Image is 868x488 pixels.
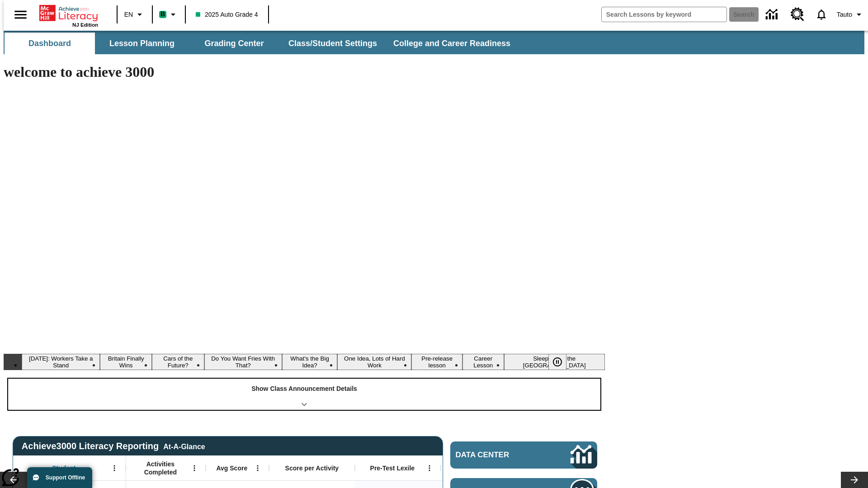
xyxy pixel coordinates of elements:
span: B [160,9,165,20]
button: Slide 6 One Idea, Lots of Hard Work [337,354,411,370]
span: Avg Score [216,464,247,472]
button: Pause [548,354,566,370]
button: College and Career Readiness [386,33,518,54]
button: Slide 8 Career Lesson [462,354,504,370]
a: Data Center [760,2,785,27]
p: Show Class Announcement Details [251,384,357,394]
div: At-A-Glance [163,441,205,451]
button: Class/Student Settings [281,33,384,54]
button: Slide 5 What's the Big Idea? [282,354,338,370]
button: Lesson Planning [97,33,187,54]
button: Open Menu [108,461,121,475]
button: Slide 2 Britain Finally Wins [100,354,151,370]
span: Support Offline [46,474,85,481]
button: Boost Class color is mint green. Change class color [156,6,182,23]
span: Data Center [456,450,540,460]
span: Pre-Test Lexile [370,464,415,472]
a: Resource Center, Will open in new tab [785,2,810,27]
div: SubNavbar [4,31,864,54]
button: Slide 7 Pre-release lesson [411,354,462,370]
button: Grading Center [189,33,279,54]
button: Dashboard [5,33,95,54]
button: Open Menu [188,461,201,475]
button: Open Menu [423,461,436,475]
h1: welcome to achieve 3000 [4,64,605,80]
span: Activities Completed [131,460,190,476]
span: EN [124,10,133,19]
span: Tauto [837,10,852,19]
span: 2025 Auto Grade 4 [196,10,258,19]
a: Data Center [450,441,597,469]
button: Slide 4 Do You Want Fries With That? [204,354,282,370]
input: search field [602,7,726,22]
button: Slide 3 Cars of the Future? [152,354,204,370]
button: Slide 1 Labor Day: Workers Take a Stand [22,354,100,370]
div: SubNavbar [4,33,519,54]
button: Support Offline [27,467,92,488]
div: Show Class Announcement Details [8,379,600,410]
span: Student [52,464,75,472]
div: Home [39,3,98,28]
a: Home [39,4,98,22]
a: Notifications [810,3,833,26]
button: Open side menu [7,1,34,28]
button: Slide 9 Sleepless in the Animal Kingdom [504,354,605,370]
button: Language: EN, Select a language [120,6,149,23]
div: Pause [548,354,576,370]
button: Lesson carousel, Next [841,472,868,488]
button: Profile/Settings [833,6,868,23]
span: Score per Activity [285,464,339,472]
span: NJ Edition [72,22,98,28]
button: Open Menu [251,461,264,475]
span: Achieve3000 Literacy Reporting [22,441,205,451]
